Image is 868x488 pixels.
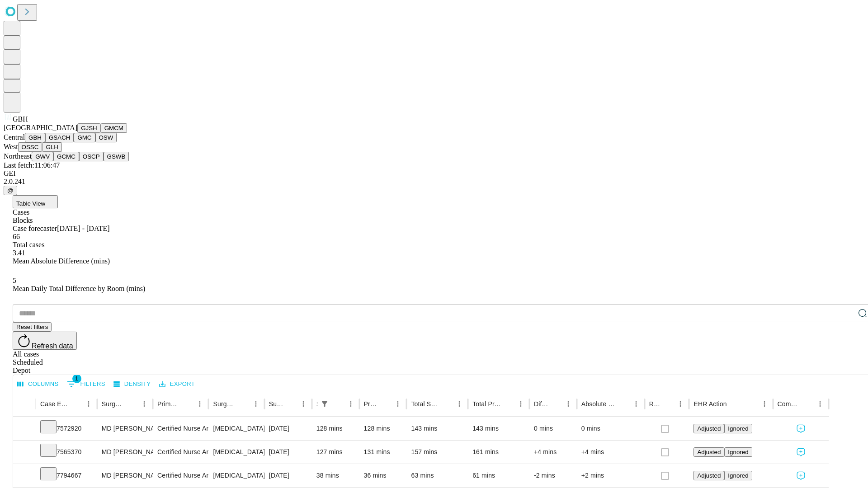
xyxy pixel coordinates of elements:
button: Adjusted [693,447,724,457]
button: Ignored [724,447,752,457]
button: Menu [758,398,771,410]
span: Northeast [4,152,32,160]
button: Menu [193,398,206,410]
button: Menu [392,398,404,410]
div: 2.0.241 [4,178,864,186]
button: Table View [13,195,58,208]
button: GSWB [104,152,129,161]
div: [MEDICAL_DATA] WITH [MEDICAL_DATA] AND/OR [MEDICAL_DATA] WITH OR WITHOUT D\T\C [213,464,259,487]
span: 3.41 [13,249,25,257]
div: -2 mins [534,464,572,487]
button: Menu [82,398,95,410]
button: Sort [801,398,814,410]
button: Sort [237,398,250,410]
button: OSSC [18,142,42,152]
button: @ [4,186,17,195]
button: Sort [284,398,297,410]
div: 7565370 [40,441,93,464]
button: Menu [250,398,262,410]
button: Ignored [724,424,752,433]
div: 38 mins [316,464,355,487]
div: MD [PERSON_NAME] [PERSON_NAME] Md [102,464,148,487]
div: Certified Nurse Anesthetist [157,464,204,487]
div: MD [PERSON_NAME] [PERSON_NAME] Md [102,441,148,464]
div: +2 mins [581,464,640,487]
div: Case Epic Id [40,400,69,408]
span: Case forecaster [13,225,57,232]
div: Surgery Date [269,400,283,408]
span: West [4,143,18,150]
button: Select columns [15,377,61,391]
button: GBH [25,133,45,142]
div: 36 mins [364,464,402,487]
button: GMC [74,133,95,142]
div: 161 mins [472,441,525,464]
div: Primary Service [157,400,180,408]
span: @ [7,187,14,194]
button: Show filters [318,398,331,410]
button: OSCP [79,152,104,161]
div: 0 mins [534,417,572,440]
button: GMCM [101,123,127,133]
span: 66 [13,233,20,240]
span: Last fetch: 11:06:47 [4,161,60,169]
span: Ignored [728,425,748,432]
button: Adjusted [693,424,724,433]
button: Menu [344,398,357,410]
span: 5 [13,277,16,284]
div: Resolved in EHR [649,400,661,408]
button: Sort [549,398,562,410]
div: [DATE] [269,464,307,487]
span: 1 [72,374,81,383]
div: Scheduled In Room Duration [316,400,317,408]
span: Total cases [13,241,44,249]
span: Mean Daily Total Difference by Room (mins) [13,285,145,292]
span: Mean Absolute Difference (mins) [13,257,110,265]
div: 128 mins [316,417,355,440]
button: Sort [728,398,741,410]
div: 143 mins [411,417,463,440]
button: Menu [514,398,527,410]
div: EHR Action [693,400,726,408]
button: Adjusted [693,471,724,480]
button: Sort [181,398,193,410]
button: Sort [502,398,514,410]
div: 1 active filter [318,398,331,410]
button: Expand [18,421,31,437]
div: Comments [778,400,800,408]
button: Menu [297,398,310,410]
span: GBH [13,115,28,123]
div: 143 mins [472,417,525,440]
div: 131 mins [364,441,402,464]
span: [GEOGRAPHIC_DATA] [4,124,77,131]
button: Density [111,377,153,391]
div: Surgery Name [213,400,236,408]
span: [DATE] - [DATE] [57,225,109,232]
div: +4 mins [534,441,572,464]
div: MD [PERSON_NAME] [PERSON_NAME] Md [102,417,148,440]
span: Refresh data [32,342,73,350]
button: GLH [42,142,61,152]
div: Absolute Difference [581,400,616,408]
button: GCMC [53,152,79,161]
div: Total Predicted Duration [472,400,501,408]
span: Table View [16,200,45,207]
span: Central [4,133,25,141]
div: 127 mins [316,441,355,464]
button: GWV [32,152,53,161]
div: 157 mins [411,441,463,464]
button: Expand [18,468,31,484]
button: Sort [332,398,344,410]
button: Menu [138,398,151,410]
div: 7794667 [40,464,93,487]
div: +4 mins [581,441,640,464]
button: Sort [661,398,674,410]
span: Ignored [728,472,748,479]
span: Ignored [728,449,748,455]
button: Menu [630,398,642,410]
span: Adjusted [697,449,721,455]
div: 7572920 [40,417,93,440]
div: Certified Nurse Anesthetist [157,441,204,464]
button: OSW [95,133,117,142]
div: Certified Nurse Anesthetist [157,417,204,440]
